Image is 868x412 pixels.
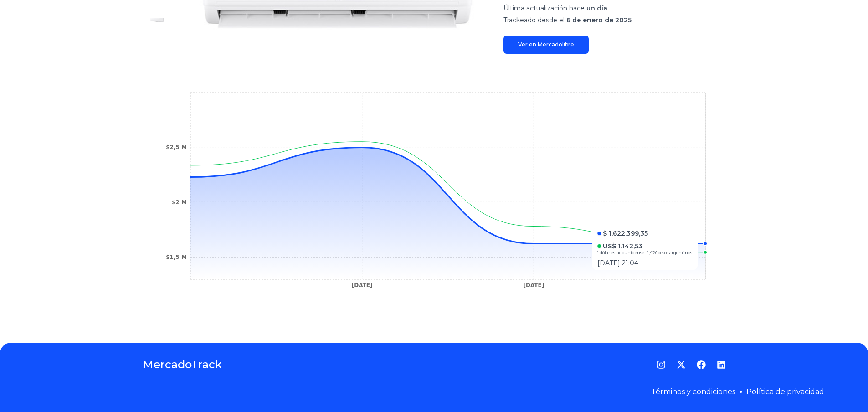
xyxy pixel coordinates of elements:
font: un día [586,4,607,12]
a: Instagram [657,360,666,369]
font: 6 de enero de 2025 [566,16,632,24]
tspan: [DATE] [523,282,544,288]
a: Gorjeo [677,360,686,369]
tspan: [DATE] [351,282,372,288]
img: Aire Acondicionado Split Inverter Frío/calor Samsung Ar24bsh [150,13,164,27]
font: MercadoTrack [143,358,222,371]
font: Ver en Mercadolibre [518,41,574,48]
a: Ver en Mercadolibre [503,36,589,54]
tspan: $1,5 M [166,254,187,260]
a: Términos y condiciones [651,387,735,396]
font: Última actualización hace [503,4,585,12]
a: Facebook [697,360,706,369]
font: Trackeado desde el [503,16,565,24]
a: MercadoTrack [143,357,222,372]
tspan: $2 M [172,199,187,206]
a: Política de privacidad [746,387,824,396]
a: LinkedIn [717,360,726,369]
tspan: $2,5 M [166,144,187,150]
